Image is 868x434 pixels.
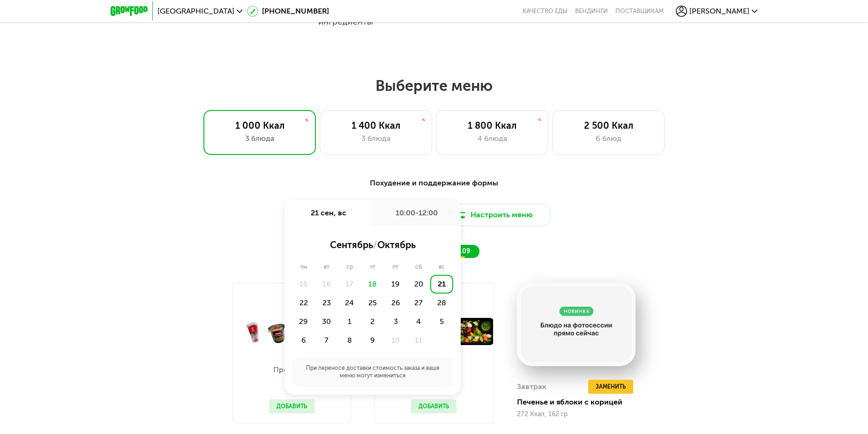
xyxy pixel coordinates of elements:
div: 2 [361,312,384,331]
div: 28 [430,294,453,312]
div: 6 блюд [562,133,655,144]
span: Заменить [596,382,626,391]
div: 26 [384,294,407,312]
div: вт [315,264,338,271]
div: 1 [338,312,361,331]
p: Протеин [269,366,310,374]
div: 5 [430,312,453,331]
div: 10:00-12:00 [373,200,461,226]
div: 30 [315,312,338,331]
div: 17 [338,275,361,294]
div: 18 [361,275,384,294]
span: / [373,239,377,250]
button: Заменить [588,380,633,394]
div: Печенье и яблоки с корицей [517,397,643,407]
div: 21 [430,275,453,294]
div: 1 400 Ккал [329,120,422,131]
div: 272 Ккал, 162 гр [517,411,636,418]
div: сб [407,264,430,271]
div: 3 [384,312,407,331]
div: 4 [407,312,430,331]
div: пн [292,264,315,271]
div: поставщикам [615,7,664,15]
div: 2 500 Ккал [562,120,655,131]
div: 6 [292,331,315,350]
div: При переносе доставки стоимость заказа и ваше меню могут измениться [292,357,453,387]
div: 15 [292,275,315,294]
div: чт [361,264,384,271]
div: ср [338,264,361,271]
a: Вендинги [575,7,608,15]
button: Добавить [411,399,456,413]
div: 10 [384,331,407,350]
div: Завтрак [517,380,546,394]
a: [PHONE_NUMBER] [247,6,329,17]
div: 11 [407,331,430,350]
div: 3 блюда [329,133,422,144]
div: 4 блюда [446,133,539,144]
h2: Выберите меню [30,76,838,95]
div: 1 800 Ккал [446,120,539,131]
div: 9 [361,331,384,350]
a: Качество еды [523,7,568,15]
button: Добавить [269,399,314,413]
button: Настроить меню [438,204,550,226]
div: 7 [315,331,338,350]
span: сентябрь [330,239,373,250]
div: вс [430,264,453,271]
div: 24 [338,294,361,312]
span: [GEOGRAPHIC_DATA] [157,7,234,15]
div: 20 [407,275,430,294]
div: 23 [315,294,338,312]
div: 8 [338,331,361,350]
div: 16 [315,275,338,294]
div: 27 [407,294,430,312]
div: пт [384,264,407,271]
div: 29 [292,312,315,331]
div: 21 сен, вс [284,200,373,226]
div: Похудение и поддержание формы [157,177,711,189]
span: [PERSON_NAME] [689,7,749,15]
span: октябрь [377,239,416,250]
div: 19 [384,275,407,294]
div: 22 [292,294,315,312]
div: 1 000 Ккал [213,120,306,131]
div: 25 [361,294,384,312]
div: 3 блюда [213,133,306,144]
